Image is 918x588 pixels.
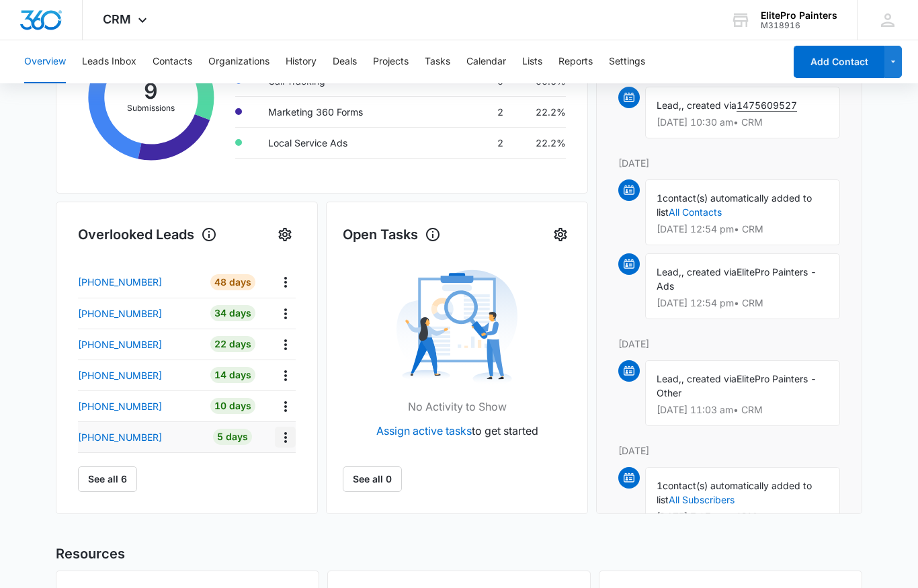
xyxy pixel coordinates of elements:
[657,512,829,521] p: [DATE] 7:07 am • CRM
[78,368,200,382] a: [PHONE_NUMBER]
[404,96,513,127] td: 2
[210,305,255,321] div: 34 Days
[333,40,357,83] button: Deals
[78,399,162,413] p: [PHONE_NUMBER]
[78,368,162,382] p: [PHONE_NUMBER]
[558,40,593,83] button: Reports
[657,192,812,218] span: contact(s) automatically added to list
[618,156,840,170] p: [DATE]
[657,373,681,384] span: Lead,
[609,40,645,83] button: Settings
[657,480,812,505] span: contact(s) automatically added to list
[208,40,269,83] button: Organizations
[78,306,200,321] a: [PHONE_NUMBER]
[404,127,513,158] td: 2
[514,127,566,158] td: 22.2%
[275,271,296,292] button: Actions
[56,544,862,564] h2: Resources
[275,427,296,448] button: Actions
[466,40,506,83] button: Calendar
[275,365,296,386] button: Actions
[257,96,405,127] td: Marketing 360 Forms
[343,466,402,492] a: See all 0
[425,40,450,83] button: Tasks
[669,206,722,218] a: All Contacts
[274,224,296,245] button: Settings
[618,337,840,351] p: [DATE]
[681,266,737,278] span: , created via
[275,303,296,324] button: Actions
[373,40,409,83] button: Projects
[408,398,507,415] p: No Activity to Show
[794,46,884,78] button: Add Contact
[618,444,840,458] p: [DATE]
[657,266,681,278] span: Lead,
[657,405,829,415] p: [DATE] 11:03 am • CRM
[681,373,737,384] span: , created via
[210,367,255,383] div: 14 Days
[657,480,663,491] span: 1
[213,429,252,445] div: 5 Days
[24,40,66,83] button: Overview
[681,99,737,111] span: , created via
[657,266,817,292] span: ElitePro Painters - Ads
[78,399,200,413] a: [PHONE_NUMBER]
[82,40,136,83] button: Leads Inbox
[657,192,663,204] span: 1
[78,224,217,245] h1: Overlooked Leads
[761,21,837,30] div: account id
[522,40,542,83] button: Lists
[376,424,472,437] a: Assign active tasks
[657,224,829,234] p: [DATE] 12:54 pm • CRM
[657,99,681,111] span: Lead,
[78,337,200,351] a: [PHONE_NUMBER]
[78,306,162,321] p: [PHONE_NUMBER]
[78,275,162,289] p: [PHONE_NUMBER]
[210,274,255,290] div: 48 Days
[286,40,317,83] button: History
[78,430,162,444] p: [PHONE_NUMBER]
[78,430,200,444] a: [PHONE_NUMBER]
[78,337,162,351] p: [PHONE_NUMBER]
[210,336,255,352] div: 22 Days
[657,298,829,308] p: [DATE] 12:54 pm • CRM
[343,224,441,245] h1: Open Tasks
[669,494,735,505] a: All Subscribers
[78,466,137,492] button: See all 6
[376,423,538,439] p: to get started
[275,396,296,417] button: Actions
[78,275,200,289] a: [PHONE_NUMBER]
[103,12,131,26] span: CRM
[657,118,829,127] p: [DATE] 10:30 am • CRM
[761,10,837,21] div: account name
[550,224,571,245] button: Settings
[210,398,255,414] div: 10 Days
[514,96,566,127] td: 22.2%
[153,40,192,83] button: Contacts
[657,373,817,398] span: ElitePro Painters - Other
[275,334,296,355] button: Actions
[257,127,405,158] td: Local Service Ads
